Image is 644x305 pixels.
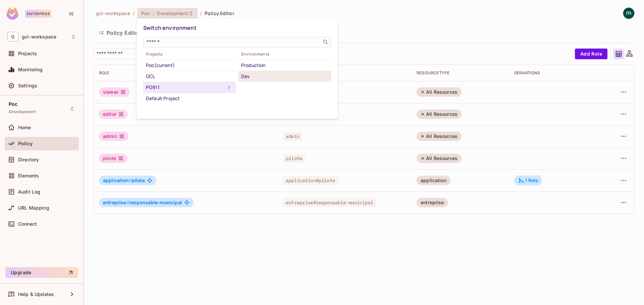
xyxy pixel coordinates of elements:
[143,52,236,57] span: Projects
[146,72,233,80] div: GCL
[238,52,331,57] span: Environments
[146,83,225,91] div: PG911
[241,72,328,80] div: Dev
[143,24,197,31] span: Switch environment
[146,94,233,102] div: Default Project
[241,61,328,69] div: Production
[146,61,233,69] div: Poc (current)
